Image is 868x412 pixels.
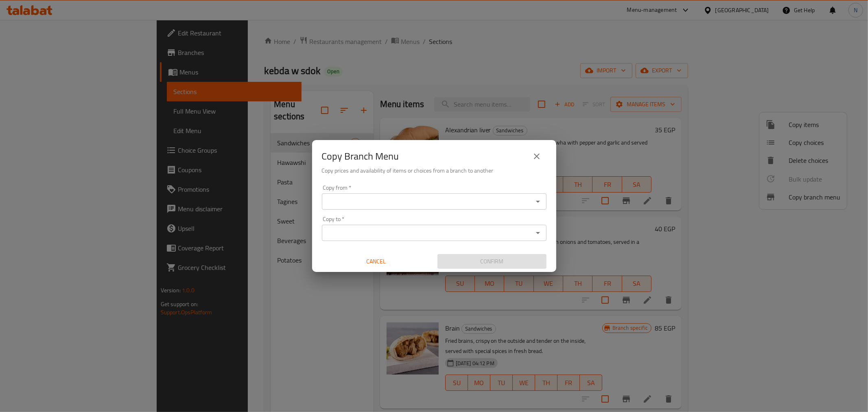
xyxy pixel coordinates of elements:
button: Cancel [322,254,431,269]
h6: Copy prices and availability of items or choices from a branch to another [322,166,547,175]
button: close [527,147,547,166]
button: Open [532,196,544,207]
button: Open [532,227,544,239]
span: Cancel [325,256,428,267]
h2: Copy Branch Menu [322,150,399,163]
